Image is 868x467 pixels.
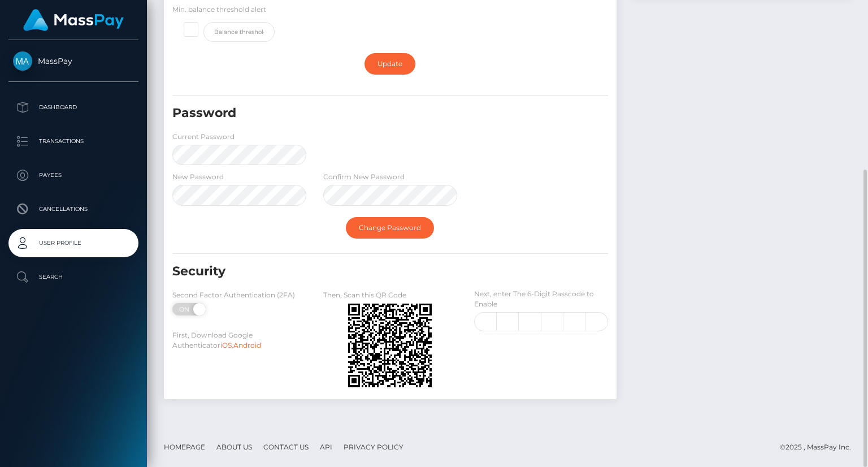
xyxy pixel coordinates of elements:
span: MassPay [8,56,138,66]
label: Next, enter The 6-Digit Passcode to Enable [474,289,608,309]
label: Second Factor Authentication (2FA) [172,290,295,300]
a: About Us [212,438,257,456]
p: Transactions [13,133,134,150]
a: Homepage [159,438,210,456]
p: Cancellations [13,201,134,218]
label: New Password [172,172,224,182]
p: User Profile [13,235,134,252]
a: Search [8,263,138,291]
label: Current Password [172,132,235,142]
a: Dashboard [8,93,138,122]
img: MassPay [13,51,32,71]
a: Android [233,341,261,349]
p: Dashboard [13,99,134,116]
a: Transactions [8,127,138,155]
label: Confirm New Password [323,172,405,182]
img: MassPay Logo [23,9,124,31]
label: Then, Scan this QR Code [323,290,406,300]
a: iOS [220,341,232,349]
h5: Security [172,263,539,280]
a: Cancellations [8,195,138,223]
a: Change Password [346,217,434,239]
a: Privacy Policy [339,438,408,456]
div: © 2025 , MassPay Inc. [780,441,860,453]
a: User Profile [8,229,138,257]
a: API [315,438,337,456]
p: Payees [13,167,134,184]
p: Search [13,269,134,286]
a: Contact Us [259,438,313,456]
a: Payees [8,161,138,189]
label: First, Download Google Authenticator , [172,330,306,351]
h5: Password [172,105,539,122]
label: Min. balance threshold alert [172,5,266,15]
span: ON [171,303,199,315]
a: Update [364,53,415,75]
